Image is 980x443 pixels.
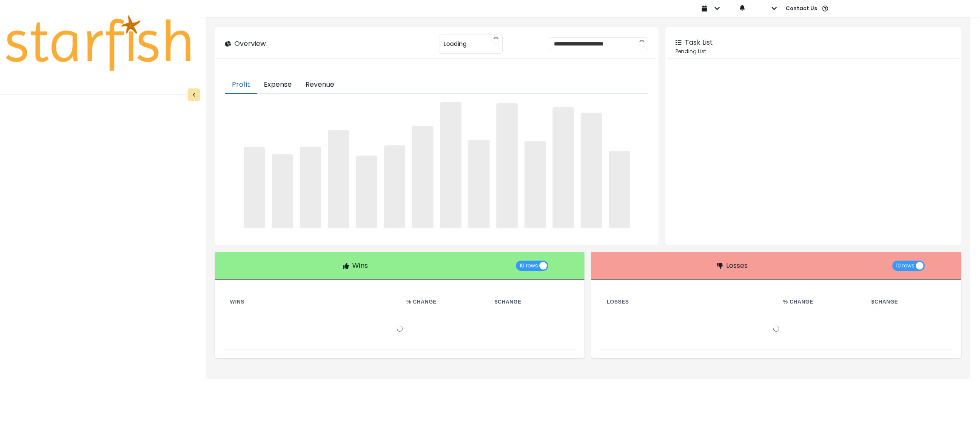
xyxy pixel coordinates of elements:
span: ‌ [300,147,321,229]
span: ‌ [440,102,462,228]
span: ‌ [553,107,574,229]
p: Losses [726,261,748,271]
span: ‌ [468,140,490,228]
span: 10 rows [519,261,538,271]
th: $ Change [488,297,576,307]
p: Overview [234,39,266,49]
span: ‌ [384,145,405,228]
th: $ Change [865,297,953,307]
span: ‌ [412,126,433,228]
span: ‌ [272,154,293,228]
span: ‌ [356,156,377,229]
button: Expense [257,76,299,94]
span: Loading [444,35,467,53]
button: Revenue [299,76,341,94]
span: ‌ [244,147,265,229]
span: ‌ [328,130,349,229]
th: Losses [600,297,776,307]
span: ‌ [581,113,602,229]
p: Task List [685,37,713,48]
span: 10 rows [896,261,914,271]
span: ‌ [609,151,630,228]
span: ‌ [524,141,546,228]
span: ‌ [496,103,518,228]
p: Pending List [675,48,951,55]
th: Wins [223,297,400,307]
th: % Change [400,297,488,307]
p: Wins [352,261,368,271]
button: Profit [225,76,257,94]
th: % Change [776,297,864,307]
